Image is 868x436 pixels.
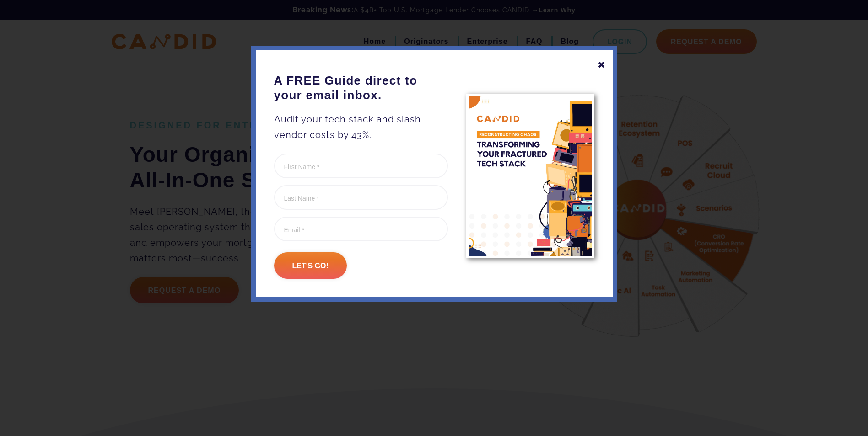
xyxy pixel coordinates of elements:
[466,94,594,258] img: A FREE Guide direct to your email inbox.
[274,73,448,102] h3: A FREE Guide direct to your email inbox.
[598,57,606,73] div: ✖
[274,217,448,241] input: Email *
[274,185,448,210] input: Last Name *
[274,252,347,279] input: Let's go!
[274,154,448,178] input: First Name *
[274,112,448,143] p: Audit your tech stack and slash vendor costs by 43%.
